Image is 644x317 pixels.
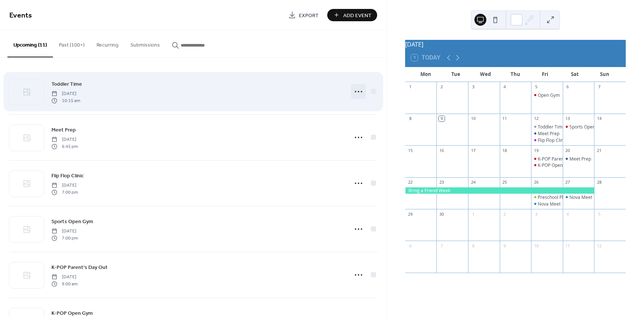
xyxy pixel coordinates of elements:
[439,211,444,217] div: 30
[51,172,84,180] span: Flip Flop Clinic
[531,130,563,137] div: Meet Prep
[51,274,78,280] span: [DATE]
[51,217,93,226] a: Sports Open Gym
[502,116,508,121] div: 11
[343,12,372,19] span: Add Event
[596,243,602,248] div: 12
[439,243,444,248] div: 7
[533,180,539,185] div: 26
[538,130,559,137] div: Meet Prep
[470,116,476,121] div: 10
[405,187,594,194] div: Bring a Friend Week
[569,194,592,200] div: Nova Meet
[470,180,476,185] div: 24
[51,126,76,134] a: Meet Prep
[411,67,441,82] div: Mon
[596,180,602,185] div: 28
[51,280,78,287] span: 9:00 am
[563,156,594,162] div: Meet Prep
[565,180,571,185] div: 27
[538,92,560,98] div: Open Gym
[439,84,444,90] div: 2
[51,80,82,88] span: Toddler Time
[470,243,476,248] div: 8
[533,116,539,121] div: 12
[407,180,413,185] div: 22
[530,67,560,82] div: Fri
[51,218,93,226] span: Sports Open Gym
[91,30,124,57] button: Recurring
[470,211,476,217] div: 1
[502,84,508,90] div: 4
[538,201,561,207] div: Nova Meet
[565,84,571,90] div: 6
[407,148,413,153] div: 15
[51,182,78,189] span: [DATE]
[51,136,78,143] span: [DATE]
[563,124,594,130] div: Sports Open Gym
[502,211,508,217] div: 2
[9,8,32,23] span: Events
[538,194,577,200] div: Preschool Playdate
[51,126,76,134] span: Meet Prep
[565,148,571,153] div: 20
[596,148,602,153] div: 21
[407,211,413,217] div: 29
[471,67,501,82] div: Wed
[51,263,108,272] a: K-POP Parent's Day Out
[533,148,539,153] div: 19
[51,91,80,97] span: [DATE]
[407,84,413,90] div: 1
[533,243,539,248] div: 10
[327,9,377,21] button: Add Event
[531,156,563,162] div: K-POP Parent's Day Out
[569,124,606,130] div: Sports Open Gym
[502,243,508,248] div: 9
[565,243,571,248] div: 11
[531,194,563,200] div: Preschool Playdate
[51,80,82,88] a: Toddler Time
[531,92,563,98] div: Open Gym
[470,148,476,153] div: 17
[439,180,444,185] div: 23
[538,124,565,130] div: Toddler Time
[596,116,602,121] div: 14
[441,67,471,82] div: Tue
[590,67,620,82] div: Sun
[569,156,591,162] div: Meet Prep
[53,30,91,57] button: Past (100+)
[560,67,590,82] div: Sat
[51,264,108,272] span: K-POP Parent's Day Out
[533,211,539,217] div: 3
[563,194,594,200] div: Nova Meet
[51,143,78,150] span: 6:45 pm
[565,116,571,121] div: 13
[538,162,574,168] div: K-POP Open Gym
[502,180,508,185] div: 25
[407,243,413,248] div: 6
[299,12,319,19] span: Export
[51,235,78,241] span: 7:00 pm
[596,211,602,217] div: 5
[124,30,166,57] button: Submissions
[538,137,567,143] div: Flip Flop Clinic
[531,201,563,207] div: Nova Meet
[407,116,413,121] div: 8
[51,171,84,180] a: Flip Flop Clinic
[502,148,508,153] div: 18
[7,30,53,57] button: Upcoming (11)
[538,156,587,162] div: K-POP Parent's Day Out
[531,162,563,168] div: K-POP Open Gym
[439,148,444,153] div: 16
[596,84,602,90] div: 7
[533,84,539,90] div: 5
[531,124,563,130] div: Toddler Time
[51,97,80,104] span: 10:15 am
[405,40,626,49] div: [DATE]
[531,137,563,143] div: Flip Flop Clinic
[51,228,78,235] span: [DATE]
[470,84,476,90] div: 3
[51,189,78,196] span: 7:00 pm
[283,9,324,21] a: Export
